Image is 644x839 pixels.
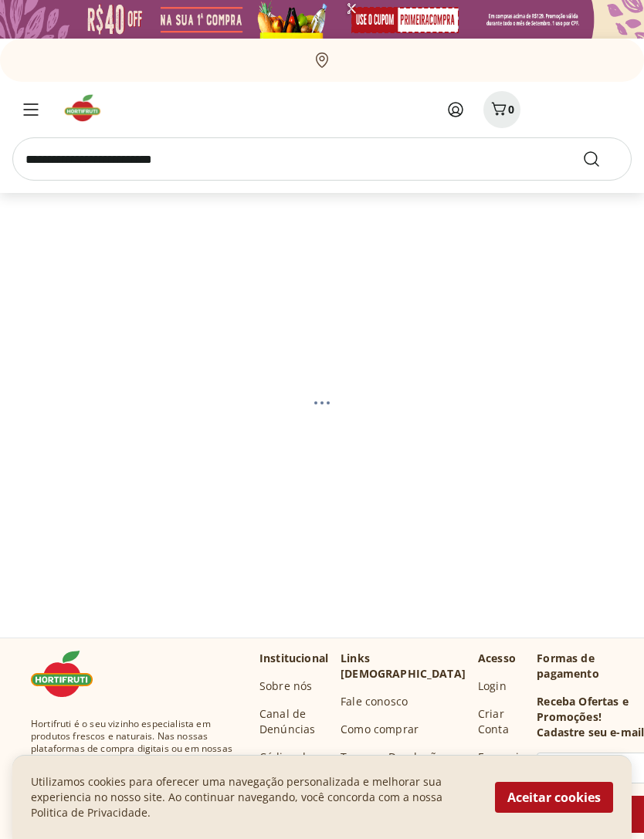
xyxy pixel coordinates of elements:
input: search [12,137,632,181]
p: Links [DEMOGRAPHIC_DATA] [341,651,466,682]
span: 0 [508,102,514,117]
a: Esqueci Minha Senha [478,749,524,796]
a: Como comprar [341,722,419,737]
p: Institucional [259,651,328,666]
a: Código de Ética [259,749,328,780]
a: Canal de Denúncias [259,706,328,737]
img: Hortifruti [31,651,108,697]
img: Hortifruti [62,93,114,123]
a: Fale conosco [341,694,408,709]
a: Trocas e Devoluções [341,749,448,765]
p: Utilizamos cookies para oferecer uma navegação personalizada e melhorar sua experiencia no nosso ... [31,774,476,820]
button: Aceitar cookies [495,782,613,813]
a: Criar Conta [478,706,524,737]
p: Acesso [478,651,516,666]
button: Submit Search [582,150,619,168]
span: Hortifruti é o seu vizinho especialista em produtos frescos e naturais. Nas nossas plataformas de... [31,718,235,804]
a: Login [478,678,507,694]
button: Menu [12,91,49,128]
a: Sobre nós [259,678,312,694]
button: Carrinho [483,91,520,128]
